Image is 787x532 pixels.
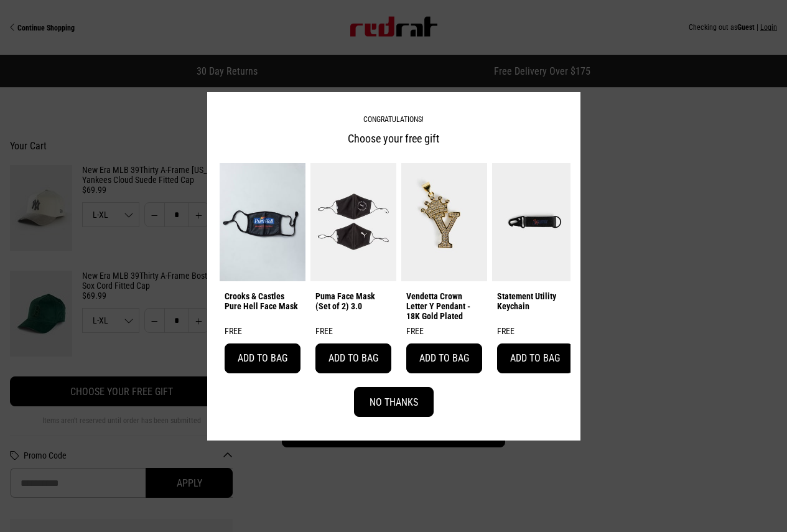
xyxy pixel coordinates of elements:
button: Add to bag [315,343,391,373]
button: No Thanks [354,387,434,417]
a: Vendetta Crown Letter Y Pendant - 18K Gold Plated [406,291,482,321]
button: Add to bag [406,343,482,373]
span: FREE [406,326,424,336]
span: FREE [497,326,515,336]
button: Add to bag [497,343,573,373]
img: Crooks & Castles Pure Hell Face Mask [220,162,305,281]
img: Puma Face Mask (Set of 2) 3.0 [310,162,396,281]
p: Congratulations! [217,111,570,126]
span: FREE [315,326,333,336]
button: Add to bag [225,343,300,373]
a: Crooks & Castles Pure Hell Face Mask [225,291,300,311]
a: Statement Utility Keychain [497,291,573,311]
img: Statement Utility Keychain [492,162,578,281]
h2: Choose your free gift [217,129,570,147]
a: Puma Face Mask (Set of 2) 3.0 [315,291,391,311]
span: FREE [225,326,242,336]
img: Vendetta Crown Letter Y Pendant - 18K Gold Plated [401,162,487,281]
